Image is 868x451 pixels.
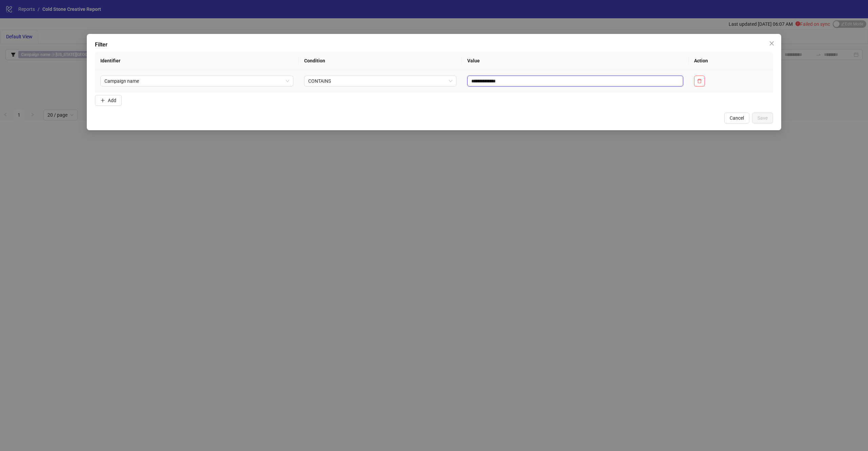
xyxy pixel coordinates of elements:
span: plus [100,98,105,103]
span: Campaign name [104,76,289,86]
span: CONTAINS [308,76,452,86]
div: Filter [95,41,773,49]
button: Add [95,95,122,106]
span: delete [697,79,702,83]
span: Add [108,98,116,103]
th: Identifier [95,52,299,70]
th: Action [689,52,773,70]
button: Save [752,113,773,123]
span: Cancel [730,115,744,121]
button: Close [766,38,777,49]
span: close [769,41,774,46]
th: Condition [299,52,462,70]
th: Value [462,52,689,70]
button: Cancel [724,113,749,123]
